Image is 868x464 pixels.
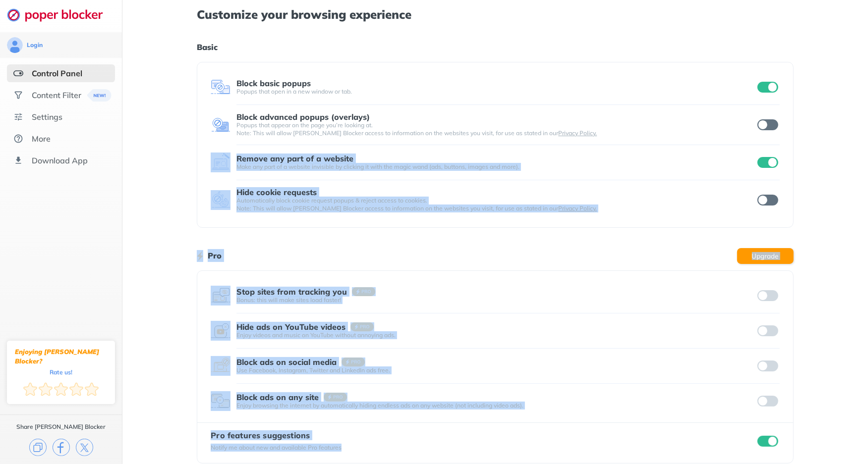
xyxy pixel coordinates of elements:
[50,370,72,374] div: Rate us!
[197,41,793,53] h1: Basic
[558,129,597,137] a: Privacy Policy.
[211,190,231,210] img: feature icon
[32,68,82,78] div: Control Panel
[32,155,88,165] div: Download App
[737,248,794,264] button: Upgrade
[13,112,23,122] img: settings.svg
[211,321,231,341] img: feature icon
[197,250,203,262] img: lighting bolt
[236,121,755,137] div: Popups that appear on the page you’re looking at. Note: This will allow [PERSON_NAME] Blocker acc...
[342,358,365,366] img: pro-badge.svg
[236,163,755,171] div: Make any part of a website invisible by clicking it with the magic wand (ads, buttons, images and...
[87,89,112,102] img: menuBanner.svg
[13,134,23,144] img: about.svg
[211,77,231,97] img: feature icon
[236,197,755,212] div: Automatically block cookie request popups & reject access to cookies. Note: This will allow [PERS...
[236,88,755,96] div: Popups that open in a new window or tab.
[13,155,23,165] img: download-app.svg
[236,358,337,366] div: Block ads on social media
[324,393,347,402] img: pro-badge.svg
[352,287,376,296] img: pro-badge.svg
[16,423,106,431] div: Share [PERSON_NAME] Blocker
[211,153,231,172] img: feature icon
[236,112,370,121] div: Block advanced popups (overlays)
[236,296,755,304] div: Bonus: this will make sites load faster!
[32,90,81,100] div: Content Filter
[236,188,317,197] div: Hide cookie requests
[211,115,231,135] img: feature icon
[236,287,347,296] div: Stop sites from tracking you
[15,347,107,366] div: Enjoying [PERSON_NAME] Blocker?
[13,68,23,78] img: features-selected.svg
[32,112,62,122] div: Settings
[211,431,342,440] div: Pro features suggestions
[350,322,374,331] img: pro-badge.svg
[211,356,231,376] img: feature icon
[76,439,93,456] img: x.svg
[32,134,51,144] div: More
[211,286,231,306] img: feature icon
[236,322,346,331] div: Hide ads on YouTube videos
[558,205,597,212] a: Privacy Policy.
[211,444,342,452] div: Notify me about new and available Pro features
[236,331,755,339] div: Enjoy videos and music on YouTube without annoying ads.
[13,90,23,100] img: social.svg
[208,249,222,262] h1: Pro
[53,439,70,456] img: facebook.svg
[236,79,311,88] div: Block basic popups
[27,41,43,49] div: Login
[7,37,23,53] img: avatar.svg
[211,391,231,411] img: feature icon
[29,439,47,456] img: copy.svg
[197,8,793,21] h1: Customize your browsing experience
[236,402,755,410] div: Enjoy browsing the internet by automatically hiding endless ads on any website (not including vid...
[7,8,114,22] img: logo-webpage.svg
[236,366,755,374] div: Use Facebook, Instagram, Twitter and LinkedIn ads free.
[236,393,319,402] div: Block ads on any site
[236,154,353,163] div: Remove any part of a website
